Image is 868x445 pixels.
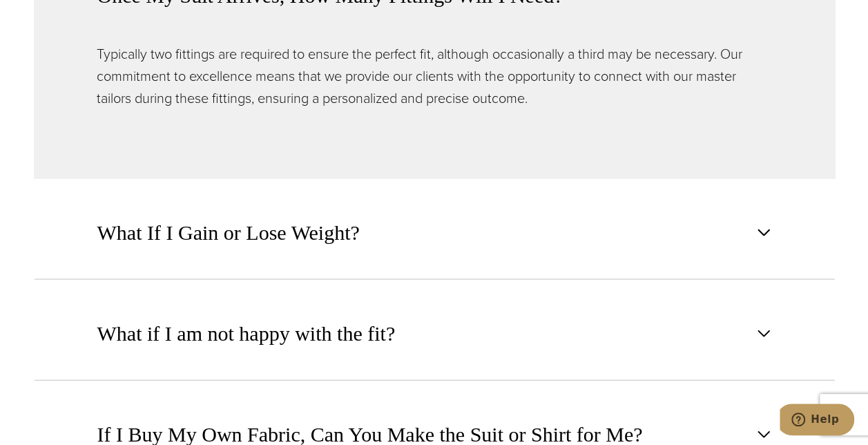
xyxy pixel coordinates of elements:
[34,42,835,178] div: Once My Suit Arrives, How Many Fittings Will I Need?
[34,185,835,279] button: What If I Gain or Lose Weight?
[97,217,360,247] span: What If I Gain or Lose Weight?
[97,42,772,108] p: Typically two fittings are required to ensure the perfect fit, although occasionally a third may ...
[780,404,854,438] iframe: Opens a widget where you can chat to one of our agents
[97,318,396,348] span: What if I am not happy with the fit?
[34,286,835,380] button: What if I am not happy with the fit?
